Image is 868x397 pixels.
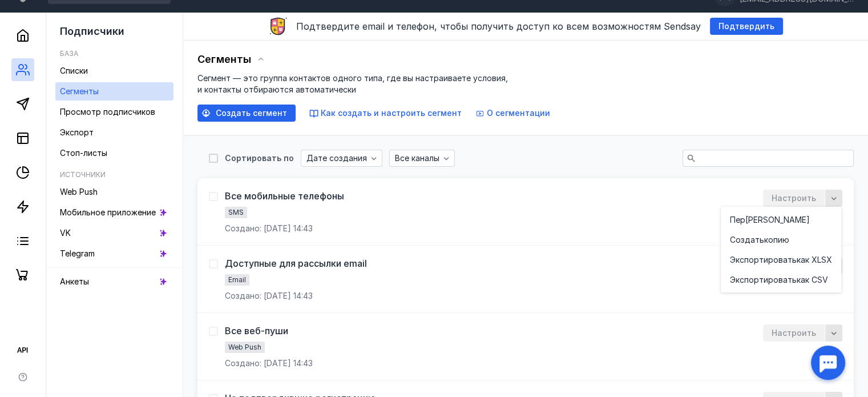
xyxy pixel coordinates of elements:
[745,214,810,226] span: [PERSON_NAME]
[60,170,106,179] h5: Источники
[197,105,296,122] button: Создать сегмент
[55,144,173,162] a: Стоп-листы
[228,208,244,216] span: SMS
[296,21,701,32] span: Подтвердите email и телефон, чтобы получить доступ ко всем возможностям Sendsay
[55,183,173,201] a: Web Push
[721,210,841,230] button: Пер[PERSON_NAME]
[225,290,313,302] span: Создано: [DATE] 14:43
[710,18,783,35] button: Подтвердить
[730,234,764,246] span: Создать
[60,276,89,286] span: Анкеты
[60,25,124,37] span: Подписчики
[225,154,294,162] div: Сортировать по
[60,187,98,197] span: Web Push
[55,123,173,142] a: Экспорт
[730,254,797,266] span: Экспортировать
[60,207,156,217] span: Мобильное приложение
[55,224,173,242] a: VK
[309,107,462,119] button: Как создать и настроить сегмент
[389,150,455,167] button: Все каналы
[797,274,828,286] span: как CSV
[55,82,173,101] a: Сегменты
[225,358,313,369] span: Создано: [DATE] 14:43
[55,62,173,80] a: Списки
[225,223,313,234] span: Создано: [DATE] 14:43
[764,234,789,246] span: копию
[301,150,382,167] button: Дате создания
[197,53,252,66] span: Сегменты
[55,103,173,121] a: Просмотр подписчиков
[60,49,78,58] h5: База
[306,154,367,163] span: Дате создания
[721,230,841,250] button: Создатькопию
[60,148,107,158] span: Стоп-листы
[216,109,287,118] span: Создать сегмент
[730,274,797,286] span: Экспортировать
[55,272,173,291] a: Анкеты
[197,73,508,94] span: Сегмент — это группа контактов одного типа, где вы настраиваете условия, и контакты отбираются ав...
[60,66,88,75] span: Списки
[730,214,745,226] span: Пер
[225,258,367,269] div: Доступные для рассылки email
[721,270,841,290] button: Экспортироватькак CSV
[395,154,439,163] span: Все каналы
[721,250,841,270] button: Экспортироватькак XLSX
[797,254,832,266] span: как XLSX
[487,108,550,118] span: О сегментации
[228,275,246,284] span: Email
[718,22,774,31] span: Подтвердить
[225,190,344,202] a: Все мобильные телефоны
[60,107,155,117] span: Просмотр подписчиков
[55,244,173,263] a: Telegram
[321,108,462,118] span: Как создать и настроить сегмент
[225,190,344,202] div: Все мобильные телефоны
[55,203,173,222] a: Мобильное приложение
[225,257,367,270] a: Доступные для рассылки email
[60,86,99,96] span: Сегменты
[60,228,71,238] span: VK
[475,107,550,119] button: О сегментации
[60,127,94,137] span: Экспорт
[60,248,95,258] span: Telegram
[225,324,288,337] a: Все веб-пуши
[228,343,261,351] span: Web Push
